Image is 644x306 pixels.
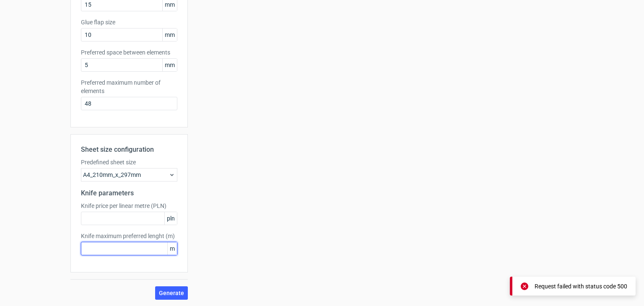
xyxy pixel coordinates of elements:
[81,78,177,95] label: Preferred maximum number of elements
[81,18,177,26] label: Glue flap size
[167,242,177,255] span: m
[159,290,184,296] span: Generate
[162,59,177,71] span: mm
[164,212,177,225] span: pln
[81,202,177,210] label: Knife price per linear metre (PLN)
[162,29,177,41] span: mm
[81,145,177,155] h2: Sheet size configuration
[81,168,177,182] div: A4_210mm_x_297mm
[155,286,188,300] button: Generate
[81,188,177,198] h2: Knife parameters
[81,158,177,166] label: Predefined sheet size
[81,232,177,240] label: Knife maximum preferred lenght (m)
[81,48,177,57] label: Preferred space between elements
[535,282,627,290] div: Request failed with status code 500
